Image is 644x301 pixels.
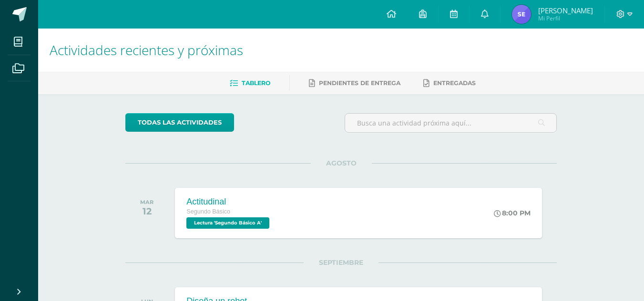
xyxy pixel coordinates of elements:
[125,113,234,132] a: todas las Actividades
[512,5,531,24] img: c291da341e5edde07e4df9df66c3ab4c.png
[311,159,372,167] span: AGOSTO
[494,209,531,217] div: 8:00 PM
[186,208,230,215] span: Segundo Básico
[140,205,153,217] div: 12
[50,41,243,59] span: Actividades recientes y próximas
[538,14,593,22] span: Mi Perfil
[140,199,153,205] div: MAR
[345,114,556,132] input: Busca una actividad próxima aquí...
[186,217,269,229] span: Lectura 'Segundo Básico A'
[423,76,476,91] a: Entregadas
[242,79,270,87] span: Tablero
[230,76,270,91] a: Tablero
[186,197,272,207] div: Actitudinal
[304,258,378,267] span: SEPTIEMBRE
[309,76,400,91] a: Pendientes de entrega
[433,79,476,87] span: Entregadas
[319,79,400,87] span: Pendientes de entrega
[538,6,593,15] span: [PERSON_NAME]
